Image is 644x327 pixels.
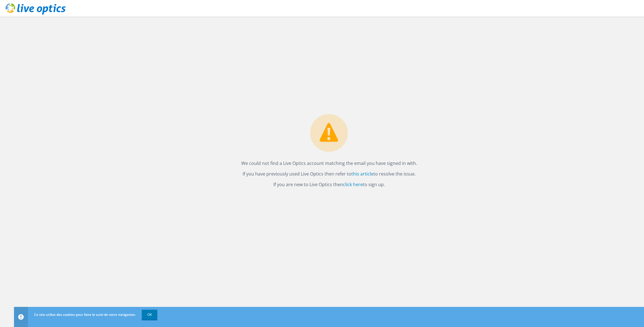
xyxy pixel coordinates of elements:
[241,181,417,188] p: If you are new to Live Optics then to sign up.
[241,170,417,178] p: If you have previously used Live Optics then refer to to resolve the issue.
[343,181,363,188] a: click here
[34,312,136,317] span: Ce site utilise des cookies pour faire le suivi de votre navigation.
[142,310,157,320] a: OK
[241,159,417,167] p: We could not find a Live Optics account matching the email you have signed in with.
[351,171,373,177] a: this article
